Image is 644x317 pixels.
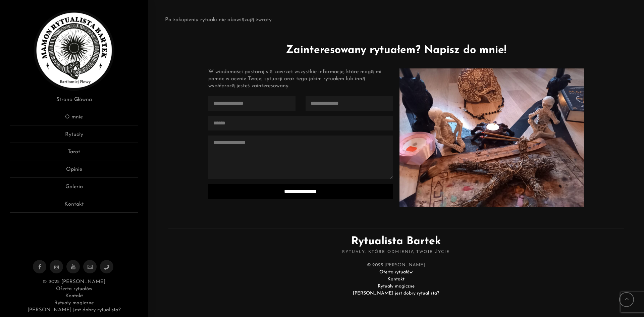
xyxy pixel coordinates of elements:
p: Po zakupieniu rytuału nie obowiązują zwroty [165,16,272,24]
a: Strona Główna [10,96,138,108]
a: Kontakt [65,294,83,299]
a: Rytuały [10,130,138,143]
img: Rytualista Bartek [34,10,114,91]
span: Rytuały, które odmienią Twoje życie [168,250,624,255]
a: O mnie [10,113,138,125]
form: Contact form [208,96,393,215]
a: Tarot [10,148,138,160]
a: Oferta rytuałów [56,286,92,292]
a: Kontakt [387,277,405,282]
a: Kontakt [10,200,138,213]
a: Rytuały magiczne [54,301,94,306]
div: W wiadomości postaraj się zawrzeć wszystkie informacje, które mogą mi pomóc w ocenie Twojej sytua... [208,68,393,90]
a: Opinie [10,165,138,178]
a: Oferta rytuałów [379,270,413,275]
h2: Rytualista Bartek [168,228,624,255]
div: © 2025 [PERSON_NAME] [168,262,624,297]
h1: Zainteresowany rytuałem? Napisz do mnie! [208,42,584,58]
a: [PERSON_NAME] jest dobry rytualista? [28,308,121,313]
a: Galeria [10,183,138,195]
a: Rytuały magiczne [378,284,415,289]
a: [PERSON_NAME] jest dobry rytualista? [353,291,439,296]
